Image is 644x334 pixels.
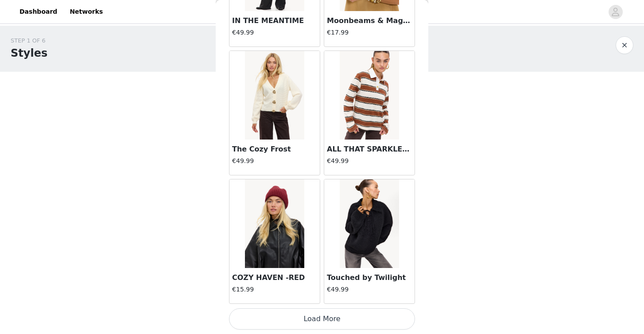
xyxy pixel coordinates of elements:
[245,51,304,140] img: The Cozy Frost
[14,2,62,22] a: Dashboard
[611,5,620,19] div: avatar
[327,28,412,37] h4: €17.99
[327,16,412,26] h3: Moonbeams & Magnolia
[245,179,304,268] img: COZY HAVEN -RED
[232,272,317,283] h3: COZY HAVEN -RED
[340,51,399,140] img: ALL THAT SPARKLES - BROWN
[327,285,412,294] h4: €49.99
[340,179,399,268] img: Touched by Twilight
[327,272,412,283] h3: Touched by Twilight
[232,144,317,155] h3: The Cozy Frost
[232,285,317,294] h4: €15.99
[11,45,47,61] h1: Styles
[229,308,415,330] button: Load More
[64,2,108,22] a: Networks
[11,36,47,45] div: STEP 1 OF 6
[232,28,317,37] h4: €49.99
[327,156,412,166] h4: €49.99
[327,144,412,155] h3: ALL THAT SPARKLES - BROWN
[232,156,317,166] h4: €49.99
[232,16,317,26] h3: IN THE MEANTIME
